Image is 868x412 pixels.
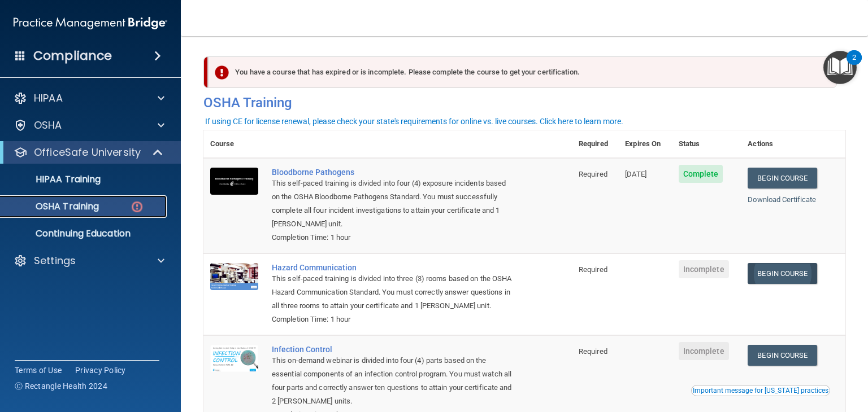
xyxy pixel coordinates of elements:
a: OSHA [14,119,164,132]
a: Begin Course [748,168,817,189]
a: Settings [14,254,164,268]
div: Important message for [US_STATE] practices [693,387,828,394]
th: Course [203,130,265,158]
div: This on-demand webinar is divided into four (4) parts based on the essential components of an inf... [272,354,515,408]
a: Download Certificate [748,195,816,204]
a: Hazard Communication [272,263,515,272]
p: OSHA Training [7,201,99,212]
a: Terms of Use [15,365,62,376]
p: OSHA [34,119,62,132]
p: Continuing Education [7,228,162,239]
th: Expires On [618,130,671,158]
div: If using CE for license renewal, please check your state's requirements for online vs. live cours... [205,117,623,125]
span: Required [579,347,607,356]
h4: Compliance [33,48,112,64]
th: Required [572,130,618,158]
a: Bloodborne Pathogens [272,168,515,177]
img: PMB logo [14,12,167,34]
a: Begin Course [748,263,817,284]
img: danger-circle.6113f641.png [130,200,144,214]
div: This self-paced training is divided into four (4) exposure incidents based on the OSHA Bloodborne... [272,177,515,231]
button: Read this if you are a dental practitioner in the state of CA [691,385,830,396]
p: HIPAA [34,91,63,105]
button: Open Resource Center, 2 new notifications [823,51,857,84]
div: You have a course that has expired or is incomplete. Please complete the course to get your certi... [208,56,837,88]
iframe: Drift Widget Chat Controller [673,338,854,383]
span: Complete [679,165,723,183]
button: If using CE for license renewal, please check your state's requirements for online vs. live cours... [203,116,625,127]
span: [DATE] [625,170,646,178]
p: HIPAA Training [7,174,101,185]
div: Completion Time: 1 hour [272,231,515,244]
th: Status [672,130,741,158]
div: Completion Time: 1 hour [272,313,515,326]
p: OfficeSafe University [34,146,141,159]
a: Privacy Policy [75,365,126,376]
a: Infection Control [272,345,515,354]
span: Required [579,265,607,274]
a: HIPAA [14,91,164,105]
div: This self-paced training is divided into three (3) rooms based on the OSHA Hazard Communication S... [272,272,515,313]
span: Required [579,170,607,178]
p: Settings [34,254,76,268]
a: OfficeSafe University [14,146,164,159]
h4: OSHA Training [203,95,845,111]
div: 2 [852,58,856,72]
img: exclamation-circle-solid-danger.72ef9ffc.png [215,65,229,80]
th: Actions [741,130,845,158]
span: Incomplete [679,260,729,278]
span: Ⓒ Rectangle Health 2024 [15,380,107,392]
